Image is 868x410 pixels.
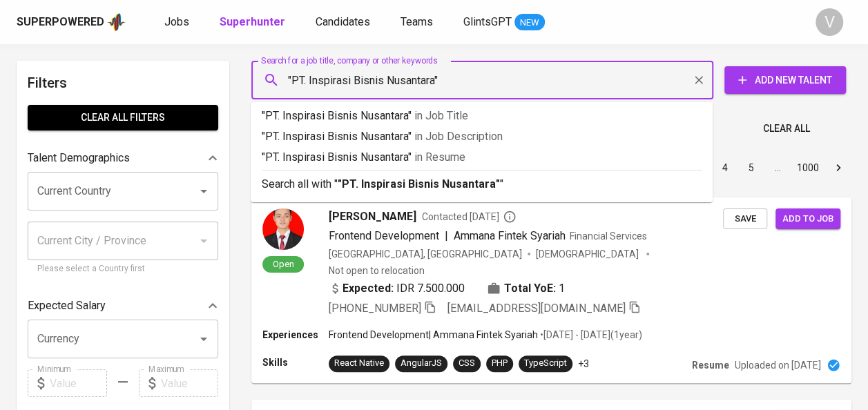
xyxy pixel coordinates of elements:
[161,369,218,397] input: Value
[262,108,702,124] p: "PT. Inspirasi Bisnis Nusantara"
[401,357,442,370] div: AngularJS
[28,292,218,320] div: Expected Salary
[329,208,416,225] span: [PERSON_NAME]
[194,329,213,349] button: Open
[559,280,565,297] span: 1
[827,157,849,179] button: Go to next page
[262,328,329,342] p: Experiences
[447,302,626,315] span: [EMAIL_ADDRESS][DOMAIN_NAME]
[28,297,106,314] p: Expected Salary
[763,120,810,137] span: Clear All
[220,14,288,31] a: Superhunter
[454,229,566,242] span: Ammana Fintek Syariah
[338,177,500,191] b: "PT. Inspirasi Bisnis Nusantara"
[316,14,373,31] a: Candidates
[401,15,433,28] span: Teams
[793,157,823,179] button: Go to page 1000
[492,357,508,370] div: PHP
[329,328,538,342] p: Frontend Development | Ammana Fintek Syariah
[28,144,218,172] div: Talent Demographics
[329,280,465,297] div: IDR 7.500.000
[514,16,545,30] span: NEW
[570,231,647,242] span: Financial Services
[503,210,517,224] svg: By Batam recruiter
[724,66,846,94] button: Add New Talent
[262,149,702,166] p: "PT. Inspirasi Bisnis Nusantara"
[578,357,589,371] p: +3
[401,14,436,31] a: Teams
[422,210,517,224] span: Contacted [DATE]
[689,70,708,90] button: Clear
[524,357,567,370] div: TypeScript
[775,208,840,230] button: Add to job
[262,208,304,250] img: 84146a60022adcc3c6ebfd821c5b6284.jpg
[766,161,789,175] div: …
[536,247,641,261] span: [DEMOGRAPHIC_DATA]
[723,208,767,230] button: Save
[329,302,421,315] span: [PHONE_NUMBER]
[740,157,762,179] button: Go to page 5
[730,211,760,227] span: Save
[782,211,833,227] span: Add to job
[735,72,835,89] span: Add New Talent
[816,8,843,36] div: V
[194,182,213,201] button: Open
[17,14,104,30] div: Superpowered
[50,369,107,397] input: Value
[414,109,468,122] span: in Job Title
[316,15,370,28] span: Candidates
[459,357,475,370] div: CSS
[262,355,329,369] p: Skills
[414,130,503,143] span: in Job Description
[607,157,851,179] nav: pagination navigation
[463,14,545,31] a: GlintsGPT NEW
[329,229,439,242] span: Frontend Development
[538,328,642,342] p: • [DATE] - [DATE] ( 1 year )
[262,128,702,145] p: "PT. Inspirasi Bisnis Nusantara"
[107,12,126,32] img: app logo
[262,176,702,193] p: Search all with " "
[17,12,126,32] a: Superpoweredapp logo
[329,264,425,277] p: Not open to relocation
[714,157,736,179] button: Go to page 4
[267,258,300,270] span: Open
[28,105,218,130] button: Clear All filters
[39,109,207,126] span: Clear All filters
[251,197,851,383] a: Open[PERSON_NAME]Contacted [DATE]Frontend Development|Ammana Fintek SyariahFinancial Services[GEO...
[28,150,130,166] p: Talent Demographics
[463,15,512,28] span: GlintsGPT
[164,15,189,28] span: Jobs
[735,358,821,372] p: Uploaded on [DATE]
[28,72,218,94] h6: Filters
[334,357,384,370] div: React Native
[504,280,556,297] b: Total YoE:
[414,150,465,164] span: in Resume
[445,228,448,244] span: |
[692,358,729,372] p: Resume
[37,262,209,276] p: Please select a Country first
[329,247,522,261] div: [GEOGRAPHIC_DATA], [GEOGRAPHIC_DATA]
[758,116,816,141] button: Clear All
[164,14,192,31] a: Jobs
[220,15,285,28] b: Superhunter
[343,280,394,297] b: Expected:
